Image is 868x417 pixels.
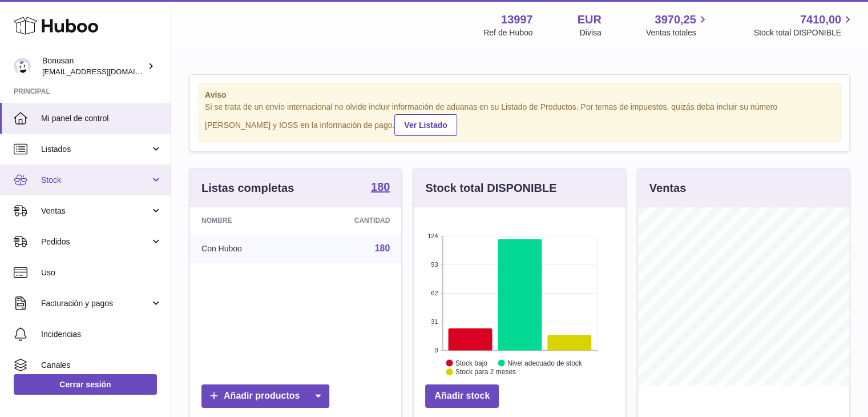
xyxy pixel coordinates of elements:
span: Ventas totales [646,27,709,38]
text: 93 [431,261,438,268]
span: 7410,00 [800,12,841,27]
strong: 180 [371,181,390,193]
span: 3970,25 [655,12,696,27]
span: Ventas [41,206,150,216]
a: Añadir stock [425,384,499,408]
text: Stock bajo [455,359,487,367]
span: Listados [41,144,150,155]
text: 31 [431,318,438,325]
a: Ver Listado [394,114,457,136]
strong: EUR [578,12,601,27]
text: 0 [435,347,438,354]
img: info@bonusan.es [14,58,31,75]
a: 180 [371,181,390,195]
div: Bonusan [42,55,145,77]
div: Divisa [580,27,601,38]
strong: Aviso [205,90,834,101]
h3: Ventas [649,181,686,196]
span: Mi panel de control [41,113,162,124]
text: Stock para 2 meses [455,368,516,376]
span: Stock total DISPONIBLE [754,27,854,38]
span: [EMAIL_ADDRESS][DOMAIN_NAME] [42,67,168,76]
div: Ref de Huboo [483,27,532,38]
a: 3970,25 Ventas totales [646,12,709,38]
span: Stock [41,175,150,186]
a: 180 [375,243,390,253]
a: Añadir productos [201,384,329,408]
th: Nombre [190,207,300,234]
span: Pedidos [41,236,150,247]
a: 7410,00 Stock total DISPONIBLE [754,12,854,38]
span: Incidencias [41,329,162,340]
th: Cantidad [300,207,401,234]
span: Facturación y pagos [41,298,150,309]
text: 62 [431,290,438,296]
h3: Listas completas [201,181,294,196]
div: Si se trata de un envío internacional no olvide incluir información de aduanas en su Listado de P... [205,102,834,136]
td: Con Huboo [190,234,300,263]
h3: Stock total DISPONIBLE [425,181,556,196]
a: Cerrar sesión [14,374,157,395]
span: Uso [41,267,162,278]
strong: 13997 [501,12,533,27]
text: 124 [427,232,438,239]
text: Nivel adecuado de stock [507,359,583,367]
span: Canales [41,360,162,371]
